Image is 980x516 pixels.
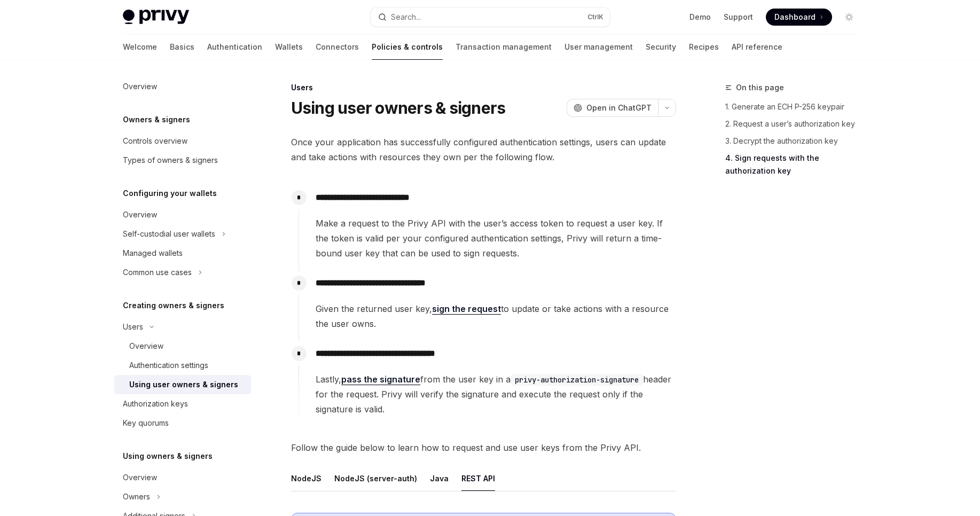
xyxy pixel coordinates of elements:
[724,12,753,22] a: Support
[114,394,251,413] a: Authorization keys
[123,135,187,147] div: Controls overview
[646,34,676,60] a: Security
[114,151,251,170] a: Types of owners & signers
[207,34,262,60] a: Authentication
[565,34,633,60] a: User management
[725,132,866,150] a: 3. Decrypt the authorization key
[461,466,495,491] div: REST API
[129,378,238,391] div: Using user owners & signers
[291,466,322,491] div: NodeJS
[114,356,251,375] a: Authentication settings
[725,98,866,115] a: 1. Generate an ECH P-256 keypair
[123,10,189,25] img: light logo
[732,34,782,60] a: API reference
[511,374,643,386] code: privy-authorization-signature
[275,34,303,60] a: Wallets
[114,244,251,263] a: Managed wallets
[334,466,417,491] div: NodeJS (server-auth)
[456,34,552,60] a: Transaction management
[586,103,652,113] span: Open in ChatGPT
[341,374,420,385] a: pass the signature
[114,413,251,433] a: Key quorums
[114,317,251,337] button: Toggle Users section
[291,82,676,93] div: Users
[123,247,183,260] div: Managed wallets
[114,263,251,282] button: Toggle Common use cases section
[123,320,143,333] div: Users
[391,11,421,24] div: Search...
[123,113,190,126] h5: Owners & signers
[114,224,251,244] button: Toggle Self-custodial user wallets section
[123,266,192,279] div: Common use cases
[841,9,858,26] button: Toggle dark mode
[736,81,784,94] span: On this page
[432,303,501,315] a: sign the request
[170,34,194,60] a: Basics
[114,77,251,96] a: Overview
[123,490,150,503] div: Owners
[123,208,157,221] div: Overview
[123,450,213,463] h5: Using owners & signers
[316,372,676,417] span: Lastly, from the user key in a header for the request. Privy will verify the signature and execut...
[114,375,251,394] a: Using user owners & signers
[316,301,676,331] span: Given the returned user key, to update or take actions with a resource the user owns.
[123,80,157,93] div: Overview
[123,187,217,200] h5: Configuring your wallets
[123,154,218,167] div: Types of owners & signers
[725,115,866,132] a: 2. Request a user’s authorization key
[371,7,610,27] button: Open search
[725,150,866,179] a: 4. Sign requests with the authorization key
[123,471,157,484] div: Overview
[114,337,251,356] a: Overview
[123,417,169,429] div: Key quorums
[114,131,251,151] a: Controls overview
[123,299,224,312] h5: Creating owners & signers
[291,135,676,165] span: Once your application has successfully configured authentication settings, users can update and t...
[689,34,719,60] a: Recipes
[123,34,157,60] a: Welcome
[774,12,816,22] span: Dashboard
[123,228,215,240] div: Self-custodial user wallets
[689,12,711,22] a: Demo
[114,468,251,487] a: Overview
[372,34,443,60] a: Policies & controls
[587,13,603,21] span: Ctrl K
[123,397,188,410] div: Authorization keys
[430,466,449,491] div: Java
[291,98,506,118] h1: Using user owners & signers
[567,99,658,117] button: Open in ChatGPT
[114,487,251,506] button: Toggle Owners section
[291,440,676,455] span: Follow the guide below to learn how to request and use user keys from the Privy API.
[129,359,208,372] div: Authentication settings
[114,205,251,224] a: Overview
[129,340,163,353] div: Overview
[766,9,832,26] a: Dashboard
[316,34,359,60] a: Connectors
[316,216,676,261] span: Make a request to the Privy API with the user’s access token to request a user key. If the token ...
